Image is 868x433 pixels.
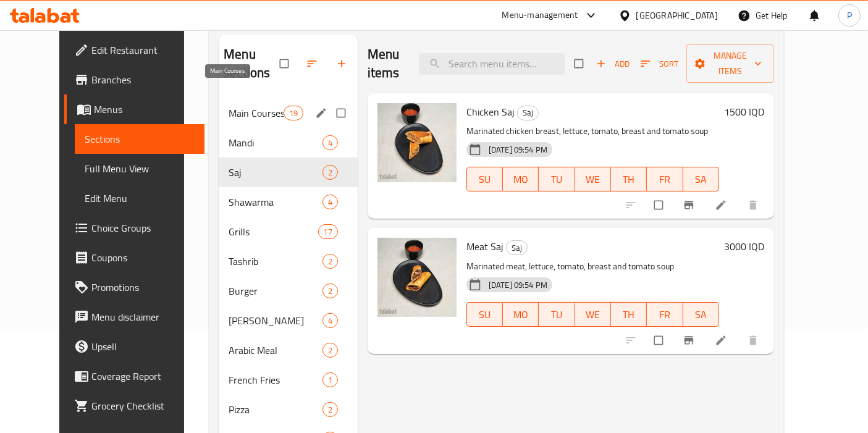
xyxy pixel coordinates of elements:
[484,279,552,291] span: [DATE] 09:54 PM
[75,124,204,154] a: Sections
[323,285,337,297] span: 2
[64,95,204,124] a: Menus
[91,309,195,324] span: Menu disclaimer
[683,167,719,191] button: SA
[466,237,504,256] span: Meat Saj
[724,238,764,255] h6: 3000 IQD
[539,302,575,327] button: TU
[219,395,358,424] div: Pizza2
[219,246,358,276] div: Tashrib2
[224,45,280,82] h2: Menu sections
[539,167,575,191] button: TU
[272,52,298,75] span: Select all sections
[466,124,719,139] p: Marinated chicken breast, lettuce, tomato, breast and tomato soup
[377,238,457,317] img: Meat Saj
[638,54,681,74] button: Sort
[229,224,318,239] div: Grills
[508,306,534,324] span: MO
[715,334,730,347] a: Edit menu item
[75,183,204,213] a: Edit Menu
[284,106,303,120] div: items
[229,402,322,417] span: Pizza
[229,372,322,387] span: French Fries
[322,372,338,387] div: items
[229,106,283,120] span: Main Courses
[64,391,204,421] a: Grocery Checklist
[85,161,195,176] span: Full Menu View
[616,306,642,324] span: TH
[715,199,730,211] a: Edit menu item
[652,170,678,188] span: FR
[611,302,647,327] button: TH
[724,103,764,120] h6: 1500 IQD
[91,43,195,57] span: Edit Restaurant
[580,306,606,324] span: WE
[472,170,498,188] span: SU
[91,339,195,354] span: Upsell
[229,254,322,269] span: Tashrib
[368,45,404,82] h2: Menu items
[229,135,322,150] span: Mandi
[64,243,204,272] a: Coupons
[298,50,328,77] span: Sort sections
[328,50,358,77] button: Add section
[323,404,337,416] span: 2
[322,135,338,150] div: items
[323,345,337,356] span: 2
[91,369,195,384] span: Coverage Report
[85,132,195,146] span: Sections
[219,276,358,306] div: Burger2
[64,272,204,302] a: Promotions
[91,280,195,295] span: Promotions
[641,57,678,71] span: Sort
[472,306,498,324] span: SU
[696,48,764,79] span: Manage items
[322,195,338,209] div: items
[322,343,338,358] div: items
[466,259,719,274] p: Marinated meat, lettuce, tomato, breast and tomato soup
[91,398,195,413] span: Grocery Checklist
[517,106,539,120] div: Saj
[466,167,503,191] button: SU
[322,284,338,298] div: items
[611,167,647,191] button: TH
[229,313,322,328] span: [PERSON_NAME]
[219,128,358,158] div: Mandi4
[323,196,337,208] span: 4
[229,195,322,209] span: Shawarma
[229,165,322,180] div: Saj
[91,250,195,265] span: Coupons
[91,72,195,87] span: Branches
[64,35,204,65] a: Edit Restaurant
[593,54,633,74] span: Add item
[647,302,683,327] button: FR
[323,167,337,179] span: 2
[322,402,338,417] div: items
[91,221,195,235] span: Choice Groups
[323,137,337,149] span: 4
[686,44,774,83] button: Manage items
[593,54,633,74] button: Add
[219,306,358,335] div: [PERSON_NAME]4
[229,284,322,298] div: Burger
[466,302,503,327] button: SU
[284,107,303,119] span: 19
[319,226,337,238] span: 17
[219,335,358,365] div: Arabic Meal2
[322,254,338,269] div: items
[647,193,673,217] span: Select to update
[575,302,611,327] button: WE
[688,306,714,324] span: SA
[219,187,358,217] div: Shawarma4
[596,57,630,71] span: Add
[229,313,322,328] div: Gus
[675,191,705,219] button: Branch-specific-item
[64,332,204,361] a: Upsell
[219,365,358,395] div: French Fries1
[580,170,606,188] span: WE
[575,167,611,191] button: WE
[64,361,204,391] a: Coverage Report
